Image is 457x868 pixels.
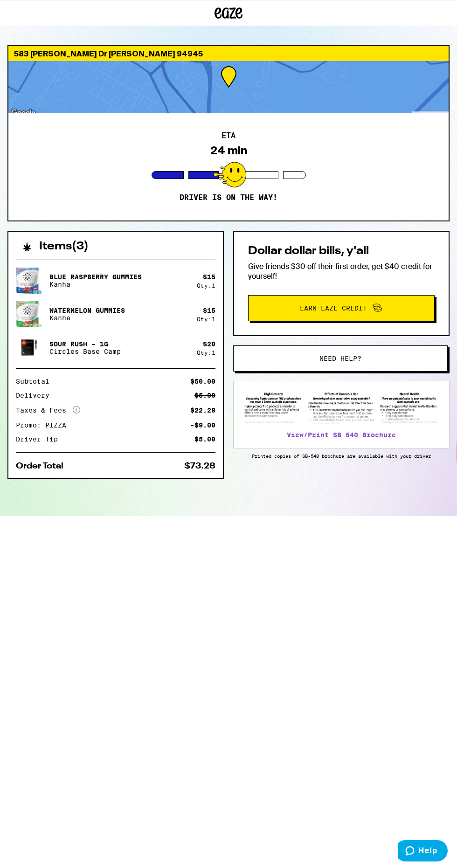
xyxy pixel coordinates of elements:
div: Qty: 1 [197,316,215,322]
p: Give friends $30 off their first order, get $40 credit for yourself! [248,262,435,281]
div: $73.28 [184,462,215,470]
button: Need help? [233,345,448,372]
img: Kanha - Watermelon Gummies [16,300,42,328]
div: Delivery [16,392,56,399]
p: Kanha [49,281,142,288]
span: Earn Eaze Credit [300,305,367,311]
h2: Dollar dollar bills, y'all [248,246,435,257]
div: $22.28 [190,407,215,413]
img: Circles Base Camp - Sour Rush - 1g [16,335,42,361]
span: Need help? [319,355,361,362]
div: Order Total [16,462,70,470]
button: Earn Eaze Credit [248,295,435,321]
p: Sour Rush - 1g [49,340,121,348]
p: Driver is on the way! [180,193,277,202]
div: $ 20 [203,340,215,348]
div: Qty: 1 [197,282,215,289]
div: $ 15 [203,273,215,281]
iframe: Opens a widget where you can find more information [398,840,448,863]
div: $ 15 [203,307,215,314]
img: Kanha - Blue Raspberry Gummies [16,267,42,295]
div: 583 [PERSON_NAME] Dr [PERSON_NAME] 94945 [8,46,449,61]
div: $50.00 [190,378,215,385]
div: Driver Tip [16,436,64,442]
p: Circles Base Camp [49,348,121,355]
div: Subtotal [16,378,56,385]
div: Promo: PIZZA [16,422,73,428]
a: View/Print SB 540 Brochure [287,431,396,439]
p: Kanha [49,314,125,322]
p: Watermelon Gummies [49,307,125,314]
div: $5.00 [194,436,215,442]
div: Qty: 1 [197,350,215,356]
h2: ETA [222,132,235,139]
p: Blue Raspberry Gummies [49,273,142,281]
p: Printed copies of SB-540 brochure are available with your driver [233,453,450,459]
div: -$9.00 [190,422,215,428]
div: $5.00 [194,392,215,399]
div: Taxes & Fees [16,406,80,414]
h2: Items ( 3 ) [39,241,89,252]
div: 24 min [210,144,247,157]
img: SB 540 Brochure preview [243,391,440,425]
